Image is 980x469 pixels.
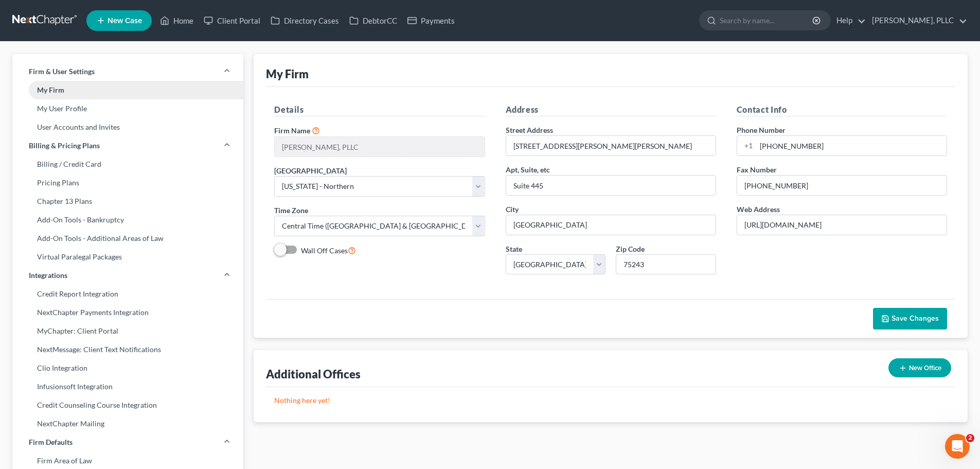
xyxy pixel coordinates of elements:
a: Clio Integration [12,359,243,377]
input: Enter name... [275,137,484,157]
input: XXXXX [616,254,716,275]
a: Virtual Paralegal Packages [12,248,243,266]
a: NextChapter Mailing [12,414,243,433]
span: 2 [966,434,974,442]
label: State [506,244,522,254]
a: [PERSON_NAME], PLLC [867,11,967,30]
label: Time Zone [274,205,308,216]
input: Enter address... [506,136,716,155]
input: Search by name... [720,11,814,30]
span: Billing & Pricing Plans [29,141,100,151]
h5: Details [274,103,485,116]
a: DebtorCC [344,11,402,30]
a: Billing & Pricing Plans [12,136,243,155]
span: Firm Defaults [29,437,73,447]
div: My Firm [266,66,309,81]
span: New Case [108,17,142,25]
a: NextChapter Payments Integration [12,303,243,322]
span: Firm & User Settings [29,66,95,77]
a: Home [155,11,199,30]
a: Billing / Credit Card [12,155,243,173]
div: +1 [737,136,756,155]
iframe: Intercom live chat [945,434,970,459]
a: My Firm [12,81,243,99]
a: Help [831,11,866,30]
a: Chapter 13 Plans [12,192,243,211]
a: Firm Defaults [12,433,243,451]
input: (optional) [506,176,716,195]
label: City [506,204,519,215]
label: Web Address [737,204,780,215]
a: Firm & User Settings [12,62,243,81]
a: NextMessage: Client Text Notifications [12,340,243,359]
a: Credit Report Integration [12,285,243,303]
a: Directory Cases [265,11,344,30]
a: Infusionsoft Integration [12,377,243,396]
label: Zip Code [616,244,645,254]
h5: Contact Info [737,103,947,116]
h5: Address [506,103,716,116]
a: Payments [402,11,460,30]
span: Firm Name [274,126,310,135]
a: Credit Counseling Course Integration [12,396,243,414]
button: New Office [888,358,951,377]
span: Integrations [29,270,67,281]
a: Add-On Tools - Additional Areas of Law [12,229,243,248]
p: Nothing here yet! [274,395,947,406]
a: User Accounts and Invites [12,118,243,136]
label: Street Address [506,125,553,135]
label: Phone Number [737,125,786,135]
input: Enter fax... [737,176,947,195]
button: Save Changes [873,308,947,329]
label: [GEOGRAPHIC_DATA] [274,165,347,176]
input: Enter web address.... [737,215,947,235]
div: Additional Offices [266,367,361,381]
a: Client Portal [199,11,265,30]
a: Pricing Plans [12,173,243,192]
a: My User Profile [12,99,243,118]
a: Add-On Tools - Bankruptcy [12,211,243,229]
label: Fax Number [737,164,777,175]
input: Enter city... [506,215,716,235]
a: MyChapter: Client Portal [12,322,243,340]
span: Wall Off Cases [301,246,348,255]
a: Integrations [12,266,243,285]
label: Apt, Suite, etc [506,164,550,175]
input: Enter phone... [756,136,947,155]
span: Save Changes [892,314,939,323]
